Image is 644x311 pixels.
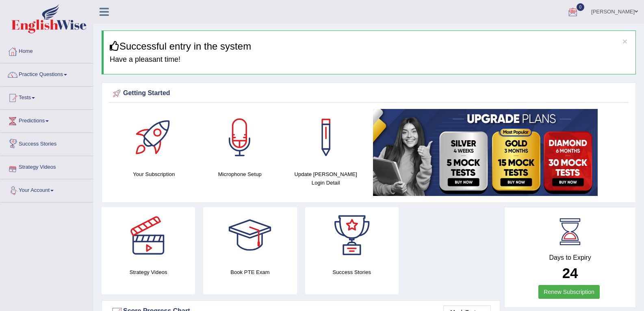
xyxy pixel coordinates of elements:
img: small5.jpg [373,109,598,196]
h4: Book PTE Exam [203,268,297,276]
a: Strategy Videos [0,156,93,176]
h4: Update [PERSON_NAME] Login Detail [287,170,365,187]
a: Practice Questions [0,63,93,84]
a: Predictions [0,110,93,130]
h4: Strategy Videos [102,268,195,276]
h4: Have a pleasant time! [110,56,629,64]
h4: Microphone Setup [201,170,279,178]
a: Tests [0,87,93,107]
a: Success Stories [0,133,93,153]
h4: Success Stories [305,268,399,276]
h3: Successful entry in the system [110,41,629,52]
b: 24 [562,265,578,281]
a: Your Account [0,179,93,200]
div: Getting Started [111,87,627,100]
button: × [622,37,627,46]
h4: Days to Expiry [514,254,627,261]
a: Home [0,40,93,61]
h4: Your Subscription [115,170,193,178]
a: Renew Subscription [538,285,600,299]
span: 0 [577,3,585,11]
